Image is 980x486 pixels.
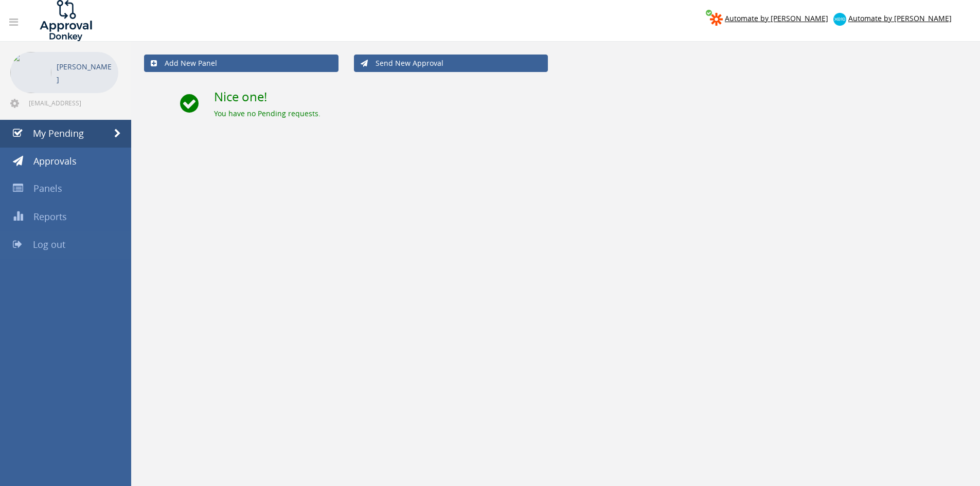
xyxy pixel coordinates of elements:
div: You have no Pending requests. [214,109,967,119]
h2: Nice one! [214,90,967,103]
span: Automate by [PERSON_NAME] [725,13,828,23]
span: [EMAIL_ADDRESS][DOMAIN_NAME] [29,99,116,107]
span: Log out [33,238,65,250]
span: Automate by [PERSON_NAME] [848,13,952,23]
span: Panels [33,182,62,194]
span: Reports [33,210,67,223]
img: zapier-logomark.png [710,13,723,26]
span: Approvals [33,155,77,167]
p: [PERSON_NAME] [57,60,113,86]
img: xero-logo.png [833,13,846,26]
span: My Pending [33,127,84,139]
a: Add New Panel [144,55,338,72]
a: Send New Approval [354,55,548,72]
